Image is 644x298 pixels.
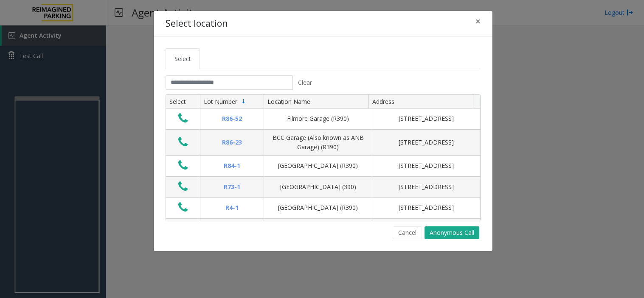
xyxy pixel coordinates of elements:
[166,48,481,69] ul: Tabs
[205,114,259,123] div: R86-52
[393,226,422,239] button: Cancel
[475,15,481,27] span: ×
[377,114,475,123] div: [STREET_ADDRESS]
[470,11,487,32] button: Close
[425,226,479,239] button: Anonymous Call
[372,97,394,106] span: Address
[377,203,475,212] div: [STREET_ADDRESS]
[269,182,367,192] div: [GEOGRAPHIC_DATA] (390)
[205,203,259,212] div: R4-1
[267,97,310,106] span: Location Name
[205,161,259,170] div: R84-1
[293,75,317,90] button: Clear
[174,55,191,63] span: Select
[377,138,475,147] div: [STREET_ADDRESS]
[205,182,259,192] div: R73-1
[166,17,228,31] h4: Select location
[377,182,475,192] div: [STREET_ADDRESS]
[166,95,200,109] th: Select
[269,133,367,152] div: BCC Garage (Also known as ANB Garage) (R390)
[204,97,237,106] span: Lot Number
[205,138,259,147] div: R86-23
[240,98,247,105] span: Sortable
[269,114,367,123] div: Filmore Garage (R390)
[269,161,367,170] div: [GEOGRAPHIC_DATA] (R390)
[166,95,480,221] div: Data table
[377,161,475,170] div: [STREET_ADDRESS]
[269,203,367,212] div: [GEOGRAPHIC_DATA] (R390)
